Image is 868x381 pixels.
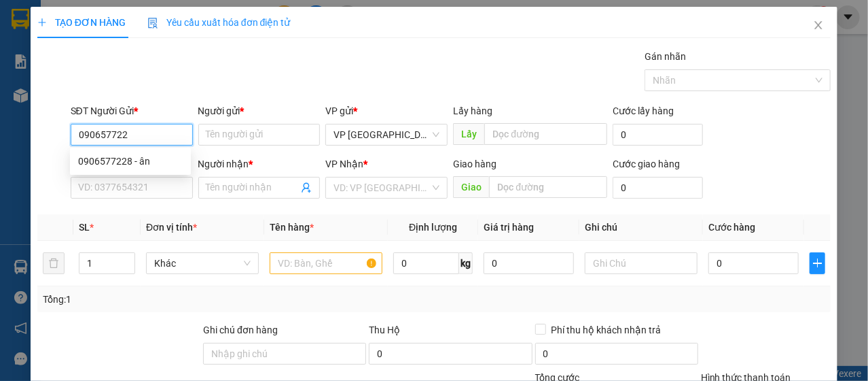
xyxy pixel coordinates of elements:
li: VP VP [GEOGRAPHIC_DATA] xe Limousine [7,73,94,118]
span: Giá trị hàng [484,222,534,233]
button: plus [810,252,825,274]
span: Phí thu hộ khách nhận trả [546,322,667,337]
span: kg [459,252,473,274]
span: TẠO ĐƠN HÀNG [37,17,126,28]
input: Cước lấy hàng [613,124,703,146]
label: Cước lấy hàng [613,105,674,116]
span: Khác [154,253,251,274]
div: Tổng: 1 [43,292,336,307]
div: SĐT Người Gửi [71,103,193,118]
li: VP VP [GEOGRAPHIC_DATA] [94,73,181,118]
span: Yêu cầu xuất hóa đơn điện tử [147,17,291,28]
span: Lấy hàng [453,105,492,116]
div: Người nhận [198,156,321,171]
input: Ghi chú đơn hàng [203,343,366,365]
img: icon [147,18,158,29]
span: plus [37,18,47,27]
div: Người gửi [198,103,321,118]
span: Lấy [453,123,484,145]
label: Cước giao hàng [613,159,680,169]
span: VP Nhận [325,159,363,169]
span: Đơn vị tính [146,222,197,233]
div: 0906577228 - ân [78,154,183,169]
input: VD: Bàn, Ghế [270,252,382,274]
button: Close [799,7,837,45]
label: Gán nhãn [645,51,686,62]
input: Dọc đường [489,176,607,198]
span: Định lượng [409,222,457,233]
li: Cúc Tùng Limousine [7,7,197,58]
span: Giao hàng [453,159,496,169]
input: Ghi Chú [585,252,698,274]
span: Thu Hộ [369,325,400,335]
span: Giao [453,176,489,198]
span: close [813,20,824,31]
div: VP gửi [325,103,448,118]
span: VP Nha Trang xe Limousine [333,125,439,145]
span: plus [810,258,825,269]
input: Cước giao hàng [613,177,703,199]
button: delete [43,252,65,274]
span: user-add [301,182,312,193]
label: Ghi chú đơn hàng [203,325,278,335]
span: Cước hàng [708,222,755,233]
span: SL [79,222,90,233]
div: 0906577228 - ân [70,150,191,172]
span: Tên hàng [270,222,314,233]
th: Ghi chú [579,214,703,241]
input: Dọc đường [484,123,607,145]
input: 0 [484,252,574,274]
